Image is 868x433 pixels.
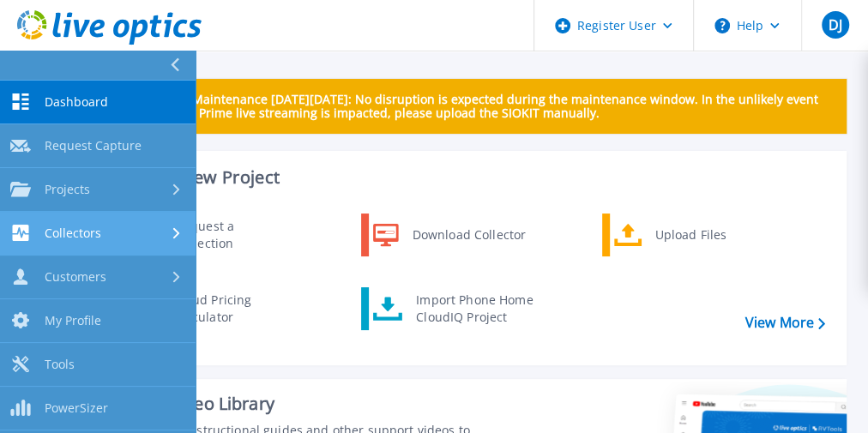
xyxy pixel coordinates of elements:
[122,168,824,187] h3: Start a New Project
[45,357,75,372] span: Tools
[745,315,825,331] a: View More
[128,93,833,120] p: Scheduled Maintenance [DATE][DATE]: No disruption is expected during the maintenance window. In t...
[45,138,142,153] span: Request Capture
[121,287,297,330] a: Cloud Pricing Calculator
[404,218,533,252] div: Download Collector
[407,292,541,326] div: Import Phone Home CloudIQ Project
[100,393,493,415] div: Support Video Library
[121,213,297,256] a: Request a Collection
[361,213,537,256] a: Download Collector
[45,94,108,110] span: Dashboard
[166,292,292,326] div: Cloud Pricing Calculator
[45,269,106,285] span: Customers
[45,226,101,241] span: Collectors
[45,182,90,197] span: Projects
[602,213,778,256] a: Upload Files
[45,313,101,328] span: My Profile
[167,218,292,252] div: Request a Collection
[647,218,774,252] div: Upload Files
[45,400,108,416] span: PowerSizer
[828,18,841,32] span: DJ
